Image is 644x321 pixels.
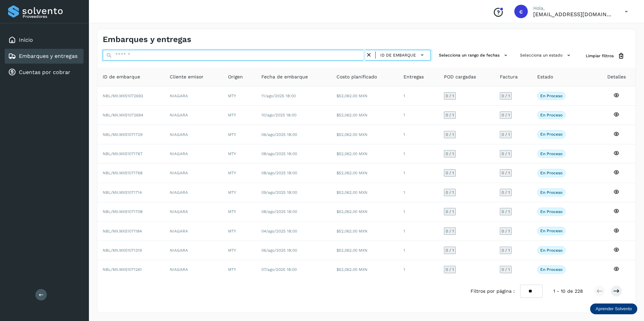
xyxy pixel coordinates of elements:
td: MTY [223,260,256,279]
span: Fecha de embarque [261,73,308,80]
span: NBL/MX.MX51071714 [103,190,142,195]
span: 0 / 1 [502,94,510,98]
div: Inicio [5,33,84,47]
a: Inicio [19,37,33,43]
td: NIAGARA [164,164,223,183]
span: 06/ago/2025 18:00 [261,132,297,137]
p: En proceso [540,190,562,195]
td: NIAGARA [164,202,223,221]
td: MTY [223,241,256,260]
td: 1 [398,241,439,260]
span: 0 / 1 [446,94,454,98]
a: Cuentas por cobrar [19,69,70,75]
td: 1 [398,106,439,125]
div: Aprender Solvento [590,304,637,314]
span: NBL/MX.MX51071261 [103,267,142,272]
span: 0 / 1 [502,248,510,252]
span: NBL/MX.MX51071768 [103,171,142,175]
td: NIAGARA [164,125,223,144]
span: 08/ago/2025 18:00 [261,171,297,175]
td: 1 [398,144,439,164]
span: 06/ago/2025 18:00 [261,248,297,253]
td: MTY [223,221,256,241]
span: 10/ago/2025 18:00 [261,113,296,117]
span: 0 / 1 [446,210,454,214]
span: 0 / 1 [446,133,454,137]
p: En proceso [540,151,562,156]
td: MTY [223,125,256,144]
span: Entregas [404,73,424,80]
td: $52,062.00 MXN [331,106,398,125]
p: En proceso [540,228,562,233]
td: $52,062.00 MXN [331,202,398,221]
span: 0 / 1 [446,267,454,272]
p: Aprender Solvento [595,306,632,312]
span: 0 / 1 [446,171,454,175]
span: NBL/MX.MX51071184 [103,229,142,234]
span: 1 - 10 de 228 [553,288,583,295]
span: Filtros por página : [471,288,515,295]
span: ID de embarque [103,73,140,80]
span: Limpiar filtros [586,53,614,59]
span: 0 / 1 [502,267,510,272]
span: NBL/MX.MX51071319 [103,248,142,253]
span: 0 / 1 [446,190,454,194]
td: 1 [398,260,439,279]
td: 1 [398,202,439,221]
td: MTY [223,202,256,221]
div: Embarques y entregas [5,49,84,64]
p: En proceso [540,113,562,117]
p: En proceso [540,94,562,98]
h4: Embarques y entregas [103,35,191,44]
span: Cliente emisor [170,73,203,80]
a: Embarques y entregas [19,53,77,59]
td: NIAGARA [164,241,223,260]
td: $52,062.00 MXN [331,221,398,241]
span: NBL/MX.MX51071767 [103,151,142,156]
td: NIAGARA [164,221,223,241]
p: En proceso [540,171,562,175]
td: $52,062.00 MXN [331,86,398,106]
td: MTY [223,106,256,125]
span: NBL/MX.MX51072694 [103,113,143,117]
td: 1 [398,183,439,202]
p: cuentasxcobrar@readysolutions.com.mx [533,11,614,17]
span: Origen [228,73,243,80]
td: MTY [223,144,256,164]
button: Limpiar filtros [580,50,630,62]
p: Hola, [533,5,614,11]
td: NIAGARA [164,144,223,164]
p: En proceso [540,132,562,137]
span: 09/ago/2025 18:00 [261,190,297,195]
span: 0 / 1 [502,210,510,214]
td: MTY [223,86,256,106]
td: $52,062.00 MXN [331,183,398,202]
span: 0 / 1 [502,113,510,117]
td: $52,062.00 MXN [331,164,398,183]
span: 04/ago/2025 18:00 [261,229,297,234]
td: NIAGARA [164,260,223,279]
div: Cuentas por cobrar [5,65,84,80]
td: $52,062.00 MXN [331,144,398,164]
span: 0 / 1 [502,229,510,233]
td: MTY [223,164,256,183]
span: 0 / 1 [446,248,454,252]
td: NIAGARA [164,106,223,125]
span: Estado [537,73,553,80]
span: 11/ago/2025 18:00 [261,94,296,98]
span: NBL/MX.MX51071729 [103,132,142,137]
td: NIAGARA [164,183,223,202]
span: Costo planificado [336,73,377,80]
td: 1 [398,86,439,106]
span: 0 / 1 [502,133,510,137]
span: POD cargadas [444,73,476,80]
td: 1 [398,164,439,183]
p: En proceso [540,209,562,214]
span: Factura [500,73,518,80]
button: Selecciona un rango de fechas [436,50,512,61]
span: ID de embarque [380,52,416,58]
span: 0 / 1 [502,152,510,156]
td: 1 [398,221,439,241]
span: 08/ago/2025 18:00 [261,209,297,214]
span: 0 / 1 [446,229,454,233]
